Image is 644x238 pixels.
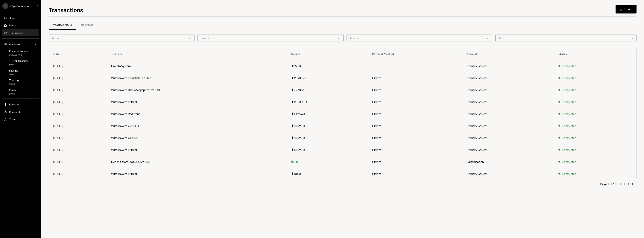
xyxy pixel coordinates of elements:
[53,24,72,27] div: Transactions
[462,132,554,144] td: Primary Gasless
[562,148,576,152] div: Completed
[2,41,39,48] a: Accounts
[368,120,462,132] td: Crypto
[49,48,107,60] th: Date
[9,59,28,62] div: EIGEN Treasury
[2,58,39,67] a: EIGEN Treasury$0.00
[2,68,39,77] a: Savings$0.00
[462,156,554,168] td: Organization
[368,108,462,120] td: Crypto
[462,84,554,96] td: Primary Gasless
[2,108,39,115] a: Recipients
[562,172,576,176] div: Completed
[495,34,637,42] div: Date
[2,101,39,108] a: Rewards
[9,92,16,95] div: $0.00
[9,24,16,27] div: Inbox
[49,6,83,13] h1: Transactions
[290,124,363,128] div: -$24,990.00
[53,172,102,176] div: [DATE]
[49,20,76,30] a: Transactions
[554,48,636,60] th: Status
[53,148,102,152] div: [DATE]
[368,84,462,96] td: Crypto
[9,110,22,113] div: Recipients
[2,116,39,123] a: Team
[290,76,363,80] div: -$11,933.72
[562,136,576,140] div: Completed
[107,48,286,60] th: To/From
[107,60,286,72] td: Dakota System
[9,49,28,53] div: Primary Gasless
[53,136,102,140] div: [DATE]
[616,5,637,13] button: Export
[286,48,368,60] th: Amount
[462,96,554,108] td: Primary Gasless
[290,148,363,152] div: -$14,990.00
[462,72,554,84] td: Primary Gasless
[562,64,576,68] div: Completed
[347,34,492,42] div: Account
[107,132,286,144] td: Withdraw to Unit 410
[53,88,102,92] div: [DATE]
[368,72,462,84] td: Crypto
[368,60,462,72] td: –
[2,87,39,96] a: Cards$0.00
[600,182,616,186] div: Page 1 of 18
[9,118,16,121] div: Team
[9,31,24,34] div: Transactions
[53,160,102,164] div: [DATE]
[368,48,462,60] th: Payment Method
[81,24,94,27] div: All Activity
[9,63,28,66] div: $0.00
[107,156,286,168] td: Deposit from 0x02e0...590982
[107,96,286,108] td: Withdraw to L2Beat
[2,14,39,21] a: Home
[368,144,462,156] td: Crypto
[107,84,286,96] td: Withdraw to BitGo Singapore Pte. Ltd.
[53,100,102,104] div: [DATE]
[107,72,286,84] td: Withdraw to Chainlink Labs Inc
[368,132,462,144] td: Crypto
[290,100,363,104] div: -$110,000.00
[462,60,554,72] td: Primary Gasless
[368,96,462,108] td: Crypto
[290,172,363,176] div: -$10.00
[107,168,286,180] td: Withdraw to L2Beat
[9,16,16,19] div: Home
[462,144,554,156] td: Primary Gasless
[53,124,102,128] div: [DATE]
[53,112,102,116] div: [DATE]
[290,136,363,140] div: -$24,990.00
[9,43,20,46] div: Accounts
[49,34,195,42] div: Action
[562,88,576,92] div: Completed
[462,168,554,180] td: Primary Gasless
[562,76,576,80] div: Completed
[9,79,19,82] div: Treasury
[2,48,39,57] a: Primary Gasless$132,029.88
[2,78,39,87] a: Treasury$0.00
[290,88,363,92] div: -$5,273.51
[107,108,286,120] td: Withdraw to RedStone
[368,168,462,180] td: Crypto
[10,4,30,8] div: EigenFoundation
[290,64,363,68] div: -$250.00
[290,160,363,164] div: $0.00
[462,48,554,60] th: Account
[462,108,554,120] td: Primary Gasless
[290,112,363,116] div: -$1,125.60
[462,120,554,132] td: Primary Gasless
[562,100,576,104] div: Completed
[53,76,102,80] div: [DATE]
[2,3,8,9] div: E
[2,22,39,29] a: Inbox
[9,83,19,86] div: $0.00
[9,88,16,92] div: Cards
[53,64,102,68] div: [DATE]
[9,53,28,57] div: $132,029.88
[562,112,576,116] div: Completed
[368,156,462,168] td: Crypto
[2,29,39,36] a: Transactions
[562,124,576,128] div: Completed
